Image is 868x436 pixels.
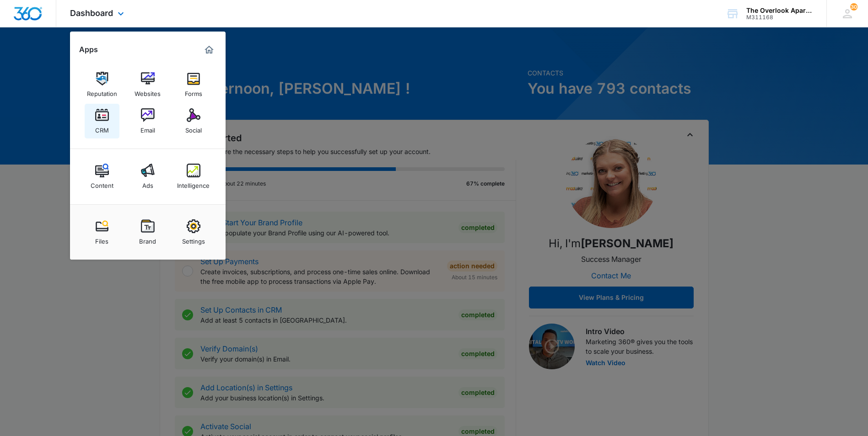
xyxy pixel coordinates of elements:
div: account name [746,7,813,14]
a: Marketing 360® Dashboard [202,43,216,57]
a: Reputation [85,67,119,102]
div: Social [185,122,202,134]
a: Social [176,104,211,138]
div: notifications count [850,3,857,11]
a: Websites [130,67,165,102]
a: Brand [130,215,165,250]
div: Settings [182,233,205,245]
a: Email [130,104,165,138]
span: 30 [850,3,857,11]
span: Dashboard [70,8,113,18]
div: Websites [135,85,161,97]
div: CRM [95,122,109,134]
h2: Apps [79,45,98,54]
div: Files [95,233,108,245]
div: account id [746,14,813,21]
a: Intelligence [176,159,211,194]
div: Ads [142,177,153,189]
a: Content [85,159,119,194]
a: Files [85,215,119,250]
div: Email [140,122,155,134]
div: Content [91,177,113,189]
a: Ads [130,159,165,194]
div: Brand [139,233,156,245]
a: Settings [176,215,211,250]
a: Forms [176,67,211,102]
div: Reputation [87,85,117,97]
div: Forms [185,85,202,97]
a: CRM [85,104,119,138]
div: Intelligence [177,177,210,189]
